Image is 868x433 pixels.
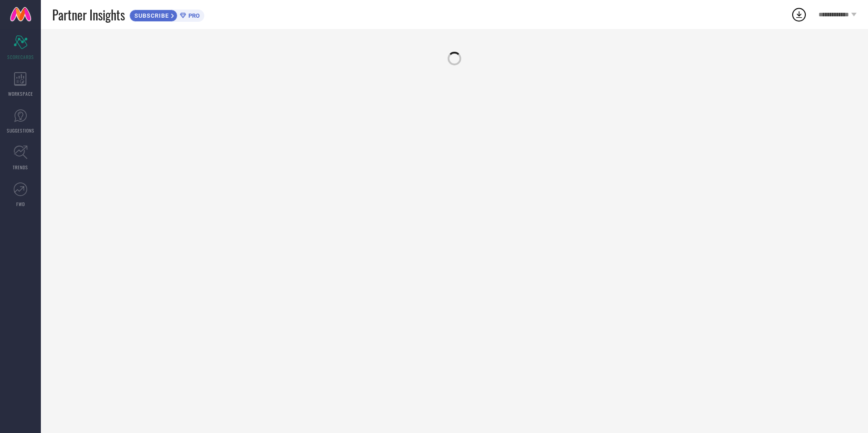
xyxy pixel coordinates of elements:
span: Partner Insights [52,5,125,24]
span: SCORECARDS [7,54,34,60]
span: SUGGESTIONS [7,127,35,134]
a: SUBSCRIBEPRO [129,7,204,22]
span: PRO [186,12,200,19]
span: FWD [16,201,25,207]
div: Open download list [791,6,807,23]
span: TRENDS [13,164,28,171]
span: SUBSCRIBE [130,12,171,19]
span: WORKSPACE [8,90,33,97]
